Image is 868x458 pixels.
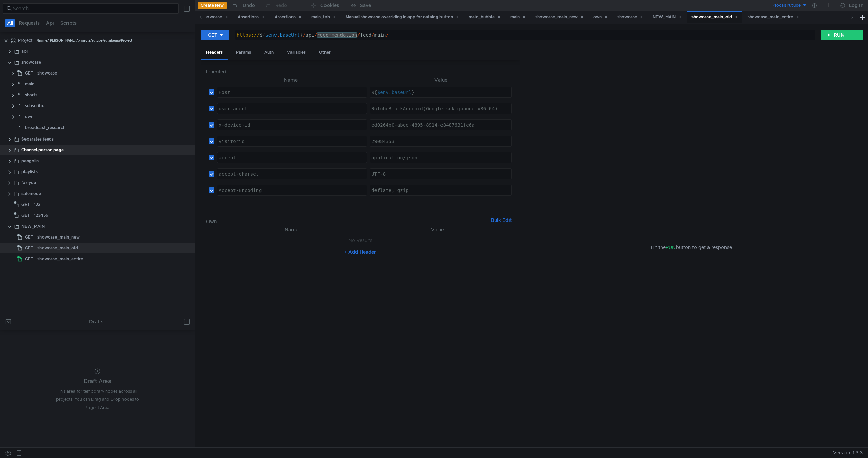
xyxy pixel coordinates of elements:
[198,2,227,9] button: Create New
[58,19,79,27] button: Scripts
[44,19,56,27] button: Api
[243,1,255,10] div: Undo
[510,14,526,21] div: main
[535,14,584,21] div: showcase_main_new
[651,244,732,251] span: Hit the button to get a response
[206,68,514,76] h6: Inherited
[37,35,132,46] div: /home/[PERSON_NAME]/projects/rutube/rutubeapi/Project
[346,14,459,21] div: Manual showcase overriding in app for catalog button
[25,90,37,100] div: shorts
[320,1,339,10] div: Cookies
[37,232,80,242] div: showcase_main_new
[469,14,501,21] div: main_bubble
[259,46,279,59] div: Auth
[21,46,28,56] div: api
[360,3,371,8] div: Save
[89,317,103,326] div: Drafts
[274,14,302,21] div: Assertions
[25,112,33,122] div: own
[21,199,30,210] span: GET
[25,243,33,253] span: GET
[25,68,33,78] span: GET
[21,189,41,199] div: safemode
[5,19,15,27] button: All
[593,14,608,21] div: own
[214,76,367,84] th: Name
[17,19,42,27] button: Requests
[25,79,34,89] div: main
[821,30,851,40] button: RUN
[311,14,336,21] div: main_tab
[37,243,78,253] div: showcase_main_old
[367,76,514,84] th: Value
[34,199,40,210] div: 123
[748,14,799,21] div: showcase_main_entire
[202,14,228,21] div: showcase
[208,31,217,39] div: GET
[21,178,36,188] div: for-you
[773,2,801,9] div: (local) rutube
[21,167,38,177] div: playlists
[348,237,372,243] nz-embed-empty: No Results
[21,134,54,144] div: Separates feeds
[21,156,39,166] div: pangolin
[25,122,65,133] div: broadcast_research
[275,1,287,10] div: Redo
[217,226,366,234] th: Name
[37,254,83,264] div: showcase_main_entire
[21,221,45,231] div: NEW_MAIN
[18,35,33,46] div: Project
[666,244,676,250] span: RUN
[37,68,57,78] div: showcase
[488,216,514,224] button: Bulk Edit
[238,14,265,21] div: Assertions
[341,248,379,256] button: + Add Header
[227,0,260,11] button: Undo
[25,232,33,242] span: GET
[833,448,863,458] span: Version: 1.3.3
[34,210,48,220] div: 123456
[201,30,229,40] button: GET
[21,145,64,155] div: Channel-person page
[231,46,256,59] div: Params
[653,14,682,21] div: NEW_MAIN
[25,101,44,111] div: subscribe
[617,14,643,21] div: showcase
[282,46,311,59] div: Variables
[21,210,30,220] span: GET
[260,0,292,11] button: Redo
[25,254,33,264] span: GET
[21,57,41,67] div: showcase
[314,46,336,59] div: Other
[849,1,863,10] div: Log In
[366,226,509,234] th: Value
[201,46,228,60] div: Headers
[691,14,738,21] div: showcase_main_old
[13,5,174,12] input: Search...
[206,217,488,226] h6: Own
